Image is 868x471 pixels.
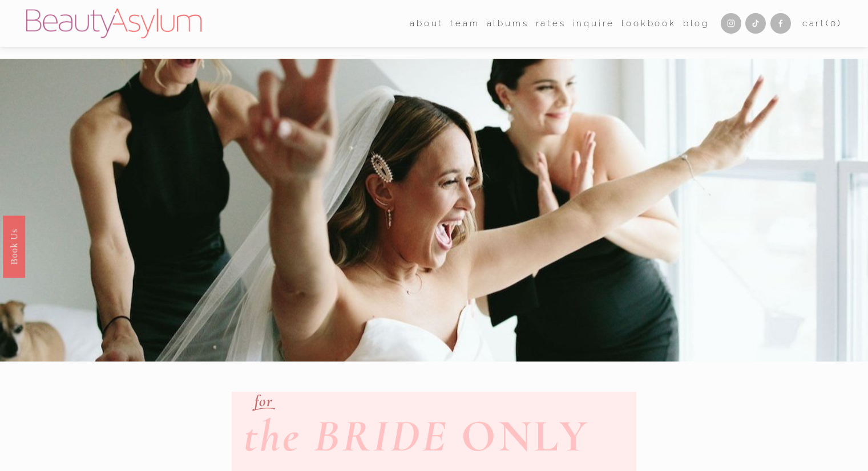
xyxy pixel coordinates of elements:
a: Rates [536,15,566,32]
a: Instagram [721,13,741,34]
span: team [450,16,479,31]
a: Inquire [573,15,615,32]
a: Blog [683,15,709,32]
a: Book Us [3,216,25,278]
span: about [410,16,443,31]
em: the BRIDE [244,409,448,464]
img: Beauty Asylum | Bridal Hair &amp; Makeup Charlotte &amp; Atlanta [26,9,201,38]
a: TikTok [745,13,766,34]
strong: ONLY [461,409,590,464]
a: folder dropdown [410,15,443,32]
span: 0 [830,18,838,29]
a: Lookbook [621,15,676,32]
a: albums [487,15,529,32]
a: 0 items in cart [802,16,842,31]
a: Facebook [770,13,791,34]
span: ( ) [826,18,842,29]
em: for [255,391,273,411]
a: folder dropdown [450,15,479,32]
